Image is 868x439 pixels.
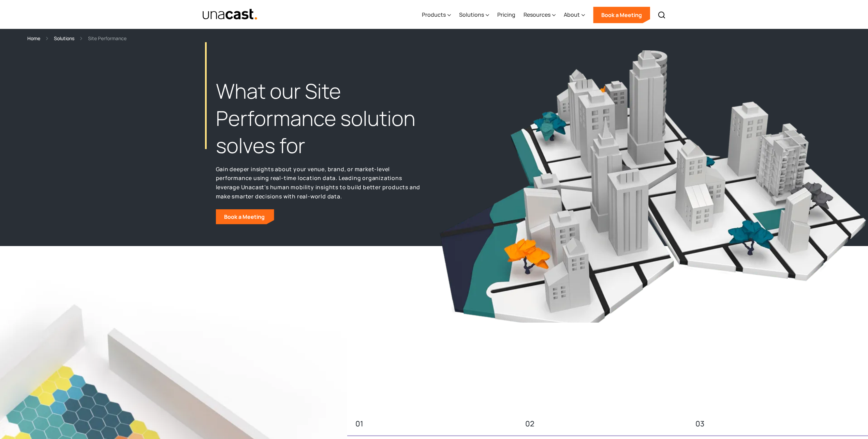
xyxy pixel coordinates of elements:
[459,1,489,29] div: Solutions
[524,11,550,19] div: Resources
[202,9,258,20] img: Unacast text logo
[202,9,258,20] a: home
[422,11,446,19] div: Products
[525,418,679,430] div: 02
[355,418,509,430] div: 01
[564,1,585,29] div: About
[422,1,451,29] div: Products
[216,78,421,159] h1: What our Site Performance solution solves for
[658,11,666,19] img: Search icon
[524,1,556,29] div: Resources
[88,34,127,42] div: Site Performance
[459,11,484,19] div: Solutions
[695,418,849,430] div: 03
[497,1,515,29] a: Pricing
[27,34,40,42] a: Home
[564,11,580,19] div: About
[216,165,421,201] p: Gain deeper insights about your venue, brand, or market-level performance using real-time locatio...
[593,7,650,23] a: Book a Meeting
[216,209,274,224] a: Book a Meeting
[54,34,74,42] a: Solutions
